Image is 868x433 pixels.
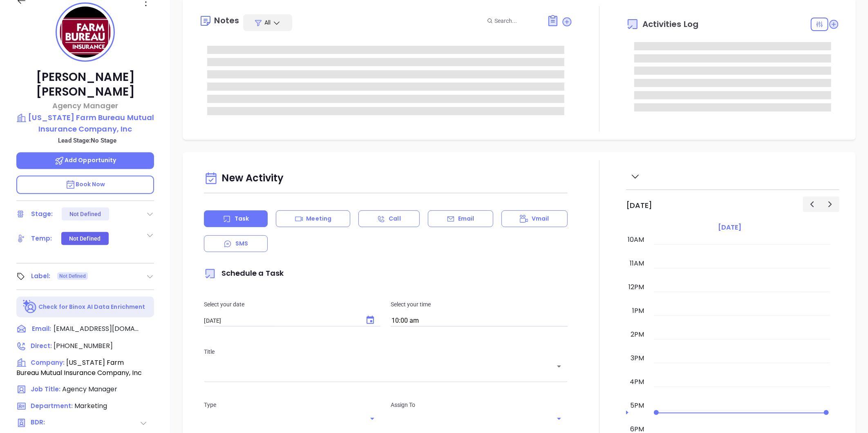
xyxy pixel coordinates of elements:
span: Email: [32,324,51,335]
p: Lead Stage: No Stage [20,135,154,146]
p: Meeting [306,214,331,223]
p: Vmail [532,214,549,223]
div: Not Defined [69,208,101,221]
div: 10am [626,235,646,245]
p: Email [458,214,474,223]
span: BDR: [31,418,73,428]
img: Ai-Enrich-DaqCidB-.svg [23,300,37,314]
input: MM/DD/YYYY [204,317,357,324]
a: [DATE] [716,222,743,233]
input: Search... [494,16,538,25]
div: Not Defined [69,232,101,245]
p: Title [204,347,568,356]
span: [PHONE_NUMBER] [54,341,113,350]
p: Select your date [204,300,381,309]
div: Label: [31,270,51,282]
button: Previous day [803,196,821,212]
span: All [264,18,271,27]
p: Select your time [391,300,568,309]
div: Stage: [31,208,53,220]
p: Task [235,214,249,223]
button: Next day [821,196,839,212]
p: SMS [235,239,248,248]
span: Activities Log [642,20,698,28]
span: Not Defined [59,272,86,281]
p: Agency Manager [16,100,154,111]
button: Open [367,413,378,424]
img: profile-user [60,7,111,58]
a: [US_STATE] Farm Bureau Mutual Insurance Company, Inc [16,112,154,134]
div: 1pm [631,306,646,316]
p: Check for Binox AI Data Enrichment [38,303,145,311]
span: Add Opportunity [54,156,116,164]
span: Marketing [74,401,107,411]
button: Open [553,413,565,424]
span: Book Now [65,180,105,188]
span: Direct : [31,341,52,350]
span: Company: [31,358,65,367]
span: Agency Manager [62,384,117,394]
div: 3pm [629,353,646,363]
div: 4pm [628,377,646,387]
span: Schedule a Task [204,268,284,278]
p: Call [389,214,400,223]
div: 2pm [629,330,646,339]
p: Assign To [391,400,568,409]
div: 11am [628,259,646,268]
span: [US_STATE] Farm Bureau Mutual Insurance Company, Inc [16,358,142,377]
p: [PERSON_NAME] [PERSON_NAME] [16,70,154,99]
h2: [DATE] [626,201,652,210]
span: Job Title: [31,385,60,393]
button: Choose date, selected date is Sep 19, 2025 [360,310,380,330]
span: Department: [31,402,73,410]
div: New Activity [204,168,568,189]
div: 12pm [627,282,646,292]
div: 5pm [629,401,646,411]
p: Type [204,400,381,409]
button: Open [553,361,565,372]
div: Notes [214,16,239,25]
div: Temp: [31,232,52,245]
span: [EMAIL_ADDRESS][DOMAIN_NAME] [54,324,139,334]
